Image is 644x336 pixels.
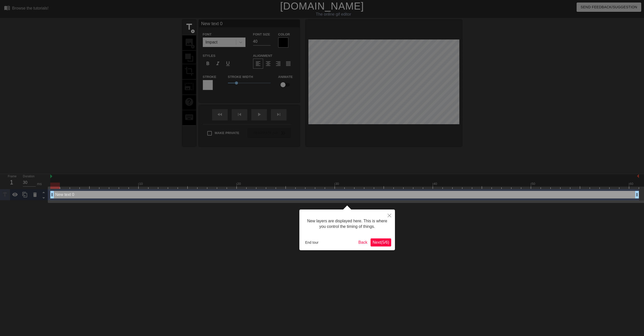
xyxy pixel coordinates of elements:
button: Next [371,238,391,246]
div: New layers are displayed here. This is where you control the timing of things. [303,213,391,235]
button: End tour [303,239,320,246]
button: Close [384,209,395,221]
button: Back [356,238,370,246]
span: Next ( 5 / 6 ) [373,240,389,244]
